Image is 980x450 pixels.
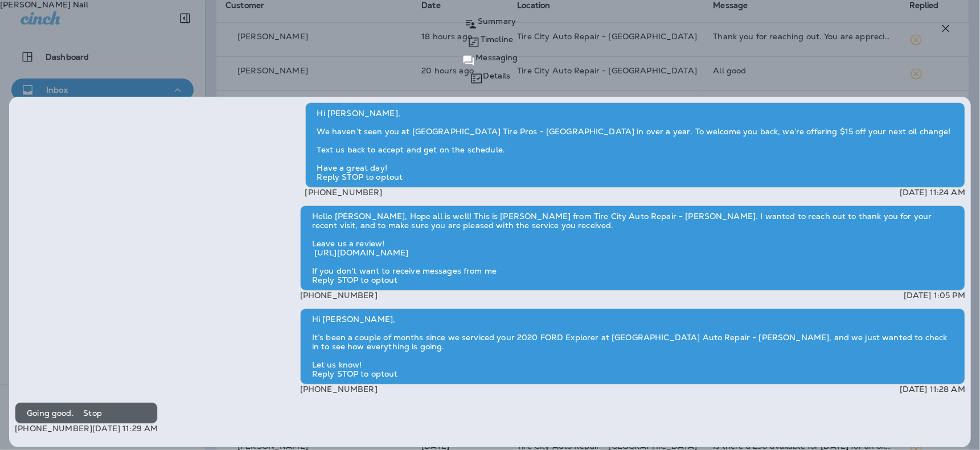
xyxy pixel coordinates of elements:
div: Hi [PERSON_NAME], It’s been a couple of months since we serviced your 2020 FORD Explorer at [GEOG... [300,308,965,385]
div: Hi [PERSON_NAME], We haven’t seen you at [GEOGRAPHIC_DATA] Tire Pros - [GEOGRAPHIC_DATA] in over ... [305,102,965,188]
p: [PHONE_NUMBER] [300,385,378,394]
div: Hello [PERSON_NAME], Hope all is well! This is [PERSON_NAME] from Tire City Auto Repair - [PERSON... [300,205,965,291]
p: Messaging [475,53,518,62]
p: Details [483,71,511,80]
p: Timeline [481,35,513,44]
p: [PHONE_NUMBER] [300,291,378,300]
p: [DATE] 11:29 AM [92,424,158,433]
p: [DATE] 11:28 AM [900,385,965,394]
p: [DATE] 11:24 AM [900,188,965,197]
p: Summary [478,16,516,26]
p: [PHONE_NUMBER] [305,188,383,197]
p: [DATE] 1:05 PM [904,291,965,300]
div: Going good. Stop [15,402,158,424]
p: [PHONE_NUMBER] [15,424,92,433]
